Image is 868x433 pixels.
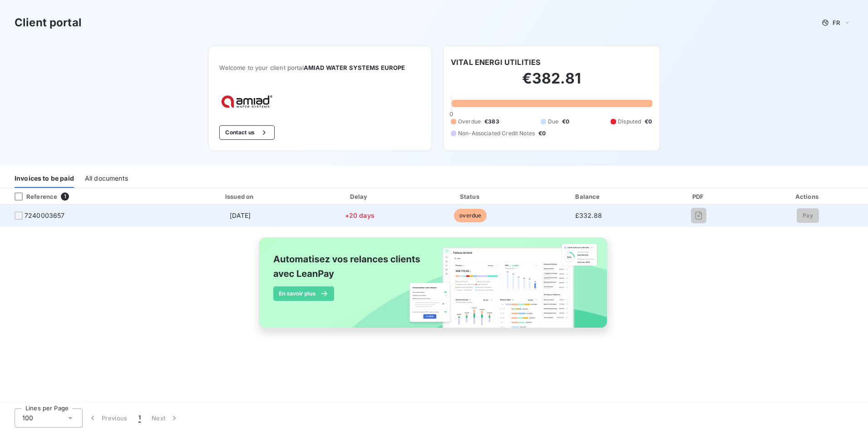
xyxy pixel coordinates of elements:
[458,118,481,126] span: Overdue
[230,212,251,219] span: [DATE]
[797,208,819,223] button: Pay
[529,192,648,201] div: Balance
[618,118,641,126] span: Disputed
[25,211,65,220] span: 7240003657
[219,64,421,71] span: Welcome to your client portal
[83,408,133,428] button: Previous
[458,129,535,138] span: Non-Associated Credit Notes
[345,212,375,219] span: +20 days
[219,93,277,111] img: Company logo
[177,192,303,201] div: Issued on
[562,118,569,126] span: €0
[538,129,546,138] span: €0
[251,232,617,344] img: banner
[416,192,525,201] div: Status
[750,192,866,201] div: Actions
[22,413,33,423] span: 100
[133,408,146,428] button: 1
[61,192,69,201] span: 1
[85,169,128,188] div: All documents
[138,413,141,423] span: 1
[15,15,82,31] h3: Client portal
[484,118,499,126] span: €383
[451,57,540,68] h6: VITAL ENERGI UTILITIES
[307,192,412,201] div: Delay
[833,19,840,26] span: FR
[652,192,746,201] div: PDF
[645,118,652,126] span: €0
[451,69,652,97] h2: €382.81
[449,110,453,118] span: 0
[219,125,274,140] button: Contact us
[7,192,57,201] div: Reference
[304,64,405,71] span: AMIAD WATER SYSTEMS EUROPE
[548,118,558,126] span: Due
[454,209,487,222] span: overdue
[146,408,184,428] button: Next
[575,212,602,219] span: £332.88
[15,169,74,188] div: Invoices to be paid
